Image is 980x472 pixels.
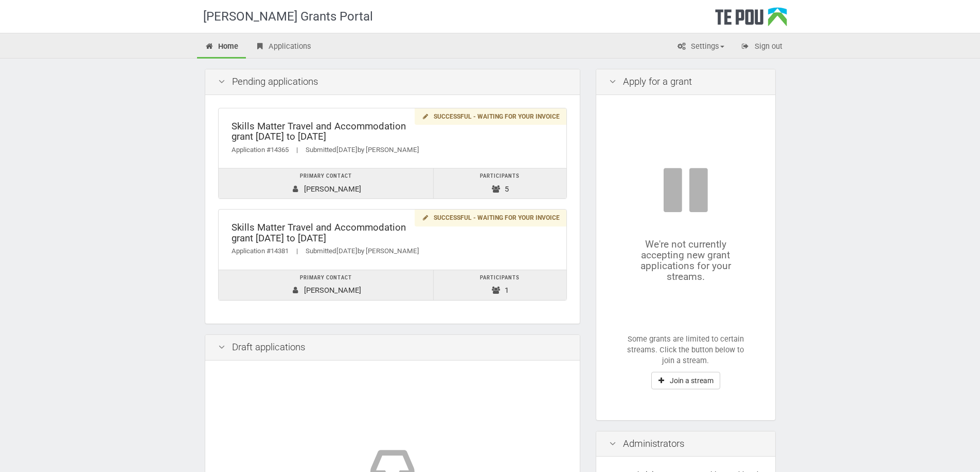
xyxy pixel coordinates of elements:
[434,270,566,300] td: 1
[651,372,720,389] button: Join a stream
[434,168,566,199] td: 5
[439,273,561,284] div: Participants
[205,69,580,95] div: Pending applications
[596,69,775,95] div: Apply for a grant
[197,36,246,59] a: Home
[415,108,566,125] div: Successful - waiting for your invoice
[219,270,434,300] td: [PERSON_NAME]
[231,246,554,257] div: Application #14381 Submitted by [PERSON_NAME]
[247,36,319,59] a: Applications
[219,168,434,199] td: [PERSON_NAME]
[336,146,358,154] span: [DATE]
[231,222,554,243] div: Skills Matter Travel and Accommodation grant [DATE] to [DATE]
[627,164,744,282] div: We're not currently accepting new grant applications for your streams.
[669,36,732,59] a: Settings
[224,273,429,284] div: Primary contact
[415,210,566,226] div: Successful - waiting for your invoice
[733,36,790,59] a: Sign out
[231,121,554,142] div: Skills Matter Travel and Accommodation grant [DATE] to [DATE]
[715,7,787,33] div: Te Pou Logo
[336,247,358,255] span: [DATE]
[205,335,580,361] div: Draft applications
[289,146,306,154] span: |
[224,171,429,182] div: Primary contact
[231,145,554,156] div: Application #14365 Submitted by [PERSON_NAME]
[596,431,775,457] div: Administrators
[289,247,306,255] span: |
[439,171,561,182] div: Participants
[627,334,744,367] p: Some grants are limited to certain streams. Click the button below to join a stream.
